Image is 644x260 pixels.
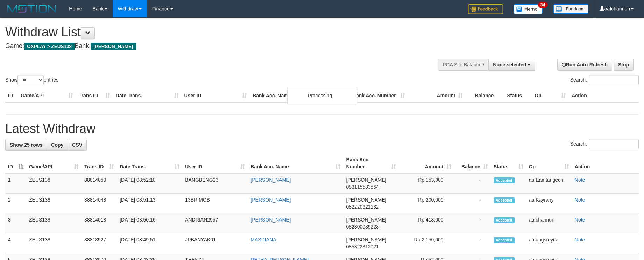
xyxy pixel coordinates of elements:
th: Bank Acc. Number: activate to sort column ascending [343,153,398,173]
th: Amount [408,89,466,102]
div: PGA Site Balance / [438,59,488,71]
th: Trans ID [76,89,113,102]
td: ZEUS138 [26,173,82,194]
span: CSV [72,142,82,148]
a: Copy [47,139,68,151]
td: Rp 200,000 [399,194,454,213]
td: ZEUS138 [26,194,82,213]
th: Op [532,89,569,102]
th: Date Trans. [113,89,182,102]
th: Op: activate to sort column ascending [526,153,572,173]
th: Date Trans.: activate to sort column ascending [117,153,182,173]
span: [PERSON_NAME] [346,177,386,183]
th: Amount: activate to sort column ascending [399,153,454,173]
h4: Game: Bank: [5,43,422,50]
th: Balance [466,89,504,102]
div: Processing... [287,87,357,104]
img: Button%20Memo.svg [514,4,543,14]
a: Show 25 rows [5,139,47,151]
td: 88814048 [82,194,117,213]
a: MASDIANA [250,237,276,243]
span: Show 25 rows [10,142,42,148]
a: Note [575,177,585,183]
td: 13BRIMOB [182,194,248,213]
th: Bank Acc. Name: activate to sort column ascending [248,153,343,173]
td: aafungsreyna [526,233,572,253]
input: Search: [589,75,639,85]
span: Copy [51,142,63,148]
a: Note [575,217,585,223]
a: CSV [68,139,87,151]
th: Balance: activate to sort column ascending [454,153,491,173]
th: Game/API [18,89,76,102]
td: 3 [5,213,26,233]
th: User ID [182,89,250,102]
span: [PERSON_NAME] [346,217,386,223]
th: ID [5,89,18,102]
a: [PERSON_NAME] [250,197,291,203]
td: aafchannun [526,213,572,233]
img: Feedback.jpg [468,4,503,14]
a: Note [575,197,585,203]
a: [PERSON_NAME] [250,217,291,223]
th: Action [572,153,639,173]
h1: Latest Withdraw [5,122,639,136]
th: Status: activate to sort column ascending [491,153,526,173]
a: Stop [614,59,634,71]
td: - [454,194,491,213]
span: [PERSON_NAME] [346,197,386,203]
td: aafKayrany [526,194,572,213]
th: User ID: activate to sort column ascending [182,153,248,173]
th: ID: activate to sort column descending [5,153,26,173]
td: - [454,173,491,194]
span: Copy 082220621132 to clipboard [346,204,378,210]
td: 4 [5,233,26,253]
span: Accepted [494,217,515,223]
label: Show entries [5,75,58,85]
td: [DATE] 08:51:13 [117,194,182,213]
td: Rp 413,000 [399,213,454,233]
td: JPBANYAK01 [182,233,248,253]
td: BANGBENG23 [182,173,248,194]
td: Rp 153,000 [399,173,454,194]
select: Showentries [17,75,44,85]
a: Note [575,237,585,243]
td: [DATE] 08:49:51 [117,233,182,253]
a: Run Auto-Refresh [557,59,612,71]
td: 88813927 [82,233,117,253]
span: Accepted [494,197,515,203]
span: Copy 085822312021 to clipboard [346,244,378,250]
td: ANDRIAN2957 [182,213,248,233]
td: 1 [5,173,26,194]
span: [PERSON_NAME] [91,43,136,50]
td: aafEamtangech [526,173,572,194]
button: None selected [488,59,535,71]
span: Copy 082300089228 to clipboard [346,224,378,230]
th: Trans ID: activate to sort column ascending [82,153,117,173]
span: [PERSON_NAME] [346,237,386,243]
a: [PERSON_NAME] [250,177,291,183]
label: Search: [570,139,639,149]
td: 88814050 [82,173,117,194]
span: Accepted [494,237,515,243]
td: [DATE] 08:50:16 [117,213,182,233]
th: Status [504,89,532,102]
td: ZEUS138 [26,233,82,253]
span: Accepted [494,177,515,183]
input: Search: [589,139,639,149]
td: ZEUS138 [26,213,82,233]
td: [DATE] 08:52:10 [117,173,182,194]
td: - [454,213,491,233]
th: Bank Acc. Name [250,89,350,102]
span: None selected [493,62,526,68]
span: Copy 083115583564 to clipboard [346,184,378,190]
h1: Withdraw List [5,25,422,39]
img: MOTION_logo.png [5,3,58,14]
th: Action [569,89,639,102]
span: OXPLAY > ZEUS138 [24,43,75,50]
td: Rp 2,150,000 [399,233,454,253]
label: Search: [570,75,639,85]
td: - [454,233,491,253]
td: 88814018 [82,213,117,233]
th: Bank Acc. Number [350,89,408,102]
